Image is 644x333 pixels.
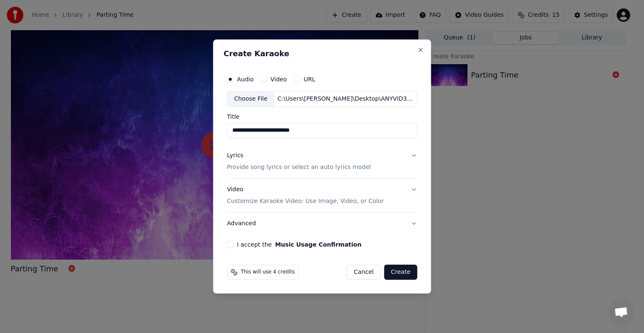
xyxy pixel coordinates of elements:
div: Lyrics [227,151,243,160]
button: Cancel [347,265,381,280]
p: Provide song lyrics or select an auto lyrics model [227,163,371,172]
h2: Create Karaoke [223,50,421,57]
div: Video [227,185,384,206]
button: I accept the [275,242,361,247]
button: VideoCustomize Karaoke Video: Use Image, Video, or Color [227,179,417,212]
div: Choose File [227,91,274,107]
label: I accept the [237,242,361,247]
label: Title [227,114,417,120]
span: This will use 4 credits [241,269,295,276]
button: Advanced [227,213,417,234]
p: Customize Karaoke Video: Use Image, Video, or Color [227,197,384,206]
label: Video [270,76,287,82]
button: Create [384,265,417,280]
label: URL [304,76,315,82]
label: Audio [237,76,254,82]
button: LyricsProvide song lyrics or select an auto lyrics model [227,145,417,178]
div: C:\Users\[PERSON_NAME]\Desktop\ANYVID3\music\Parting timeRockstar Lyrics.mp3 [274,95,417,103]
